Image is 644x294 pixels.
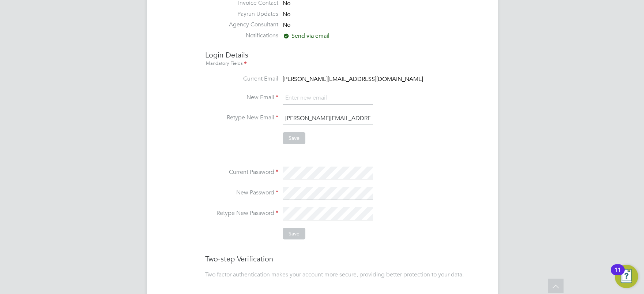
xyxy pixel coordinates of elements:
[283,112,373,125] input: Enter new email again
[205,32,278,40] label: Notifications
[614,270,621,279] div: 11
[205,75,278,83] label: Current Email
[205,168,278,176] label: Current Password
[283,11,290,18] span: No
[283,132,305,144] button: Save
[205,114,278,122] label: Retype New Email
[205,10,278,18] label: Payrun Updates
[283,22,290,29] span: No
[205,247,483,264] h3: Two-step Verification
[205,271,483,279] div: Two factor authentication makes your account more secure, providing better protection to your data.
[283,228,305,239] button: Save
[283,32,329,40] span: Send via email
[615,265,638,288] button: Open Resource Center, 11 new notifications
[283,75,423,83] span: [PERSON_NAME][EMAIL_ADDRESS][DOMAIN_NAME]
[205,189,278,197] label: New Password
[205,94,278,101] label: New Email
[283,92,373,105] input: Enter new email
[205,60,483,68] div: Mandatory Fields
[205,209,278,217] label: Retype New Password
[205,21,278,29] label: Agency Consultant
[205,43,483,68] h3: Login Details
